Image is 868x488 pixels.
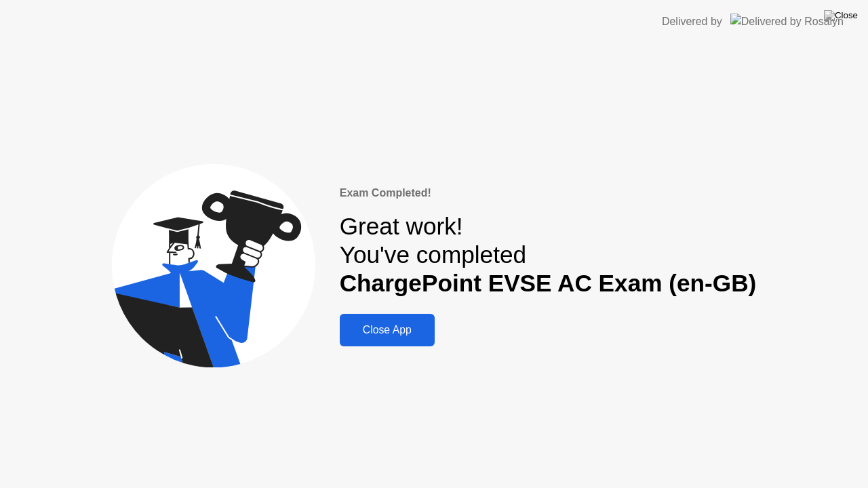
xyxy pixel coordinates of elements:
[344,324,431,336] div: Close App
[662,14,722,30] div: Delivered by
[340,185,757,201] div: Exam Completed!
[824,10,858,21] img: Close
[340,314,435,346] button: Close App
[730,14,844,29] img: Delivered by Rosalyn
[340,270,757,296] b: ChargePoint EVSE AC Exam (en-GB)
[340,212,757,298] div: Great work! You've completed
